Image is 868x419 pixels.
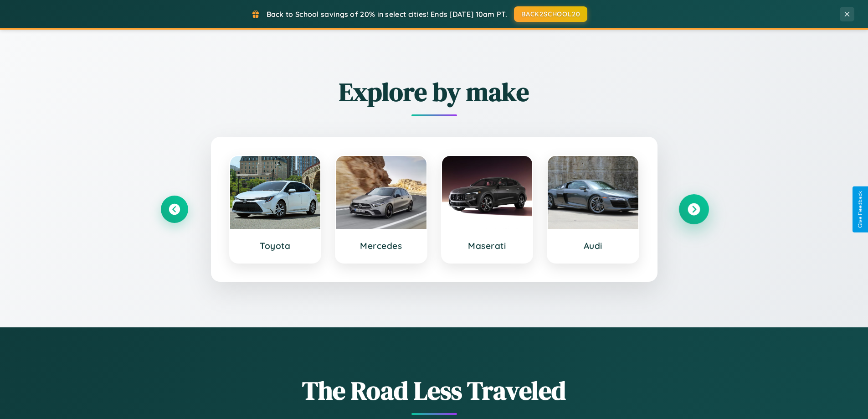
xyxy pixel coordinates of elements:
[857,191,863,228] div: Give Feedback
[514,6,587,22] button: BACK2SCHOOL20
[161,373,708,408] h1: The Road Less Traveled
[239,240,312,251] h3: Toyota
[451,240,524,251] h3: Maserati
[557,240,629,251] h3: Audi
[267,10,507,19] span: Back to School savings of 20% in select cities! Ends [DATE] 10am PT.
[161,74,708,109] h2: Explore by make
[345,240,417,251] h3: Mercedes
